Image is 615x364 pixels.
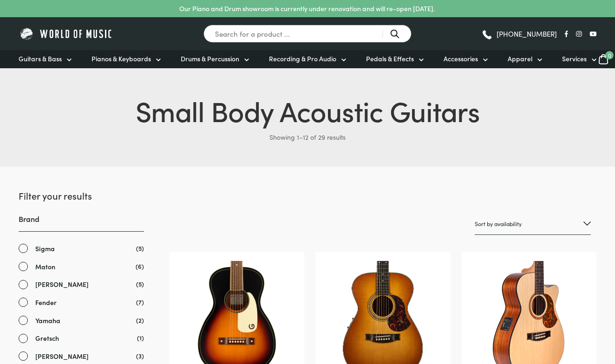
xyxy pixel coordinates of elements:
span: Apparel [508,54,532,64]
span: Maton [35,261,55,272]
a: [PERSON_NAME] [19,351,144,362]
span: (1) [137,333,144,343]
div: Brand [19,214,144,362]
p: Our Piano and Drum showroom is currently under renovation and will re-open [DATE]. [179,4,435,13]
h3: Brand [19,214,144,232]
a: Sigma [19,243,144,254]
span: Sigma [35,243,55,254]
p: Showing 1–12 of 29 results [19,130,596,144]
span: Pianos & Keyboards [92,54,151,64]
span: (7) [136,297,144,307]
h1: Small Body Acoustic Guitars [19,91,596,130]
span: Pedals & Effects [366,54,414,64]
span: (5) [136,279,144,289]
span: Accessories [444,54,478,64]
select: Shop order [475,213,591,235]
iframe: Chat with our support team [480,262,615,364]
span: [PERSON_NAME] [35,351,89,362]
span: Fender [35,297,57,308]
a: [PERSON_NAME] [19,279,144,290]
input: Search for a product ... [203,25,412,43]
span: Guitars & Bass [19,54,62,64]
h2: Filter your results [19,189,144,202]
a: Maton [19,261,144,272]
span: [PHONE_NUMBER] [497,30,557,37]
img: World of Music [19,26,114,41]
a: Gretsch [19,333,144,344]
span: Services [562,54,587,64]
span: Drums & Percussion [181,54,239,64]
span: Yamaha [35,315,60,326]
span: Recording & Pro Audio [269,54,336,64]
span: [PERSON_NAME] [35,279,89,290]
span: (6) [136,261,144,271]
a: Yamaha [19,315,144,326]
span: Gretsch [35,333,59,344]
a: Fender [19,297,144,308]
span: (2) [136,315,144,325]
span: 0 [605,51,614,59]
span: (5) [136,243,144,253]
span: (3) [136,351,144,361]
a: [PHONE_NUMBER] [481,27,557,41]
